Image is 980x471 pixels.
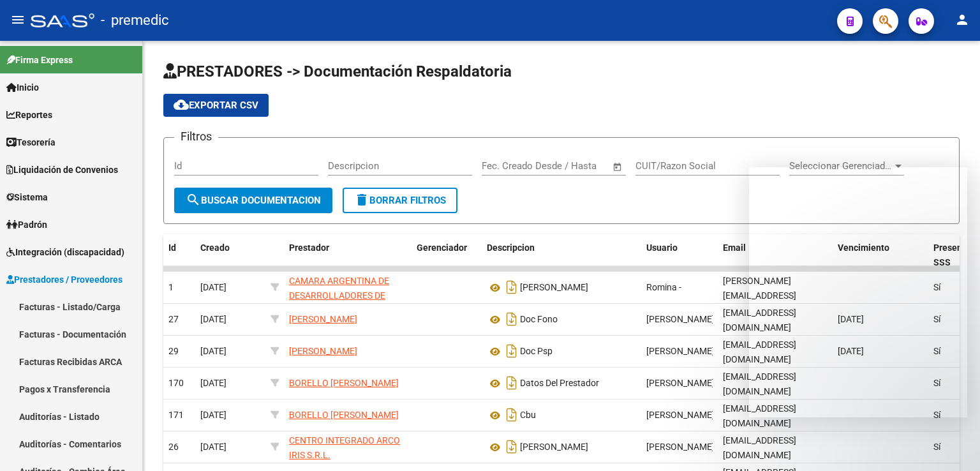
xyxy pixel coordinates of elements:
span: [DATE] [200,314,226,324]
span: [DATE] [200,282,226,292]
span: 29 [168,346,179,356]
span: Tesorería [6,135,56,149]
span: Padrón [6,218,47,232]
span: [PERSON_NAME] [520,442,588,452]
span: [PERSON_NAME] [646,314,715,324]
button: Borrar Filtros [343,188,457,213]
mat-icon: menu [10,12,26,27]
iframe: Intercom live chat mensaje [749,167,967,417]
i: Descargar documento [503,341,520,361]
span: 171 [168,410,184,420]
datatable-header-cell: Prestador [284,234,412,276]
span: [EMAIL_ADDRESS][DOMAIN_NAME] [723,371,796,396]
span: 27 [168,314,179,324]
span: Sí [933,442,940,452]
datatable-header-cell: Usuario [641,234,718,276]
datatable-header-cell: Creado [195,234,265,276]
span: [EMAIL_ADDRESS][DOMAIN_NAME] [723,403,796,428]
datatable-header-cell: Descripcion [482,234,641,276]
span: BORELLO [PERSON_NAME] [289,378,399,388]
span: Reportes [6,108,52,122]
span: Prestadores / Proveedores [6,273,122,287]
span: [DATE] [200,346,226,356]
span: [PERSON_NAME] [646,410,715,420]
span: - premedic [101,6,169,34]
span: [DATE] [200,378,226,388]
datatable-header-cell: Id [163,234,195,276]
span: [PERSON_NAME] [289,314,357,324]
span: Doc Psp [520,347,553,357]
input: Fecha inicio [482,160,533,172]
span: [PERSON_NAME] [646,346,715,356]
span: [EMAIL_ADDRESS][DOMAIN_NAME] [723,340,796,364]
span: Datos Del Prestador [520,378,599,389]
i: Descargar documento [503,437,520,457]
span: Liquidación de Convenios [6,163,118,177]
span: [DATE] [200,410,226,420]
datatable-header-cell: Email [718,234,833,276]
span: Sistema [6,190,48,204]
span: Exportar CSV [174,100,258,111]
span: [PERSON_NAME] [646,378,715,388]
i: Descargar documento [503,405,520,425]
span: Cbu [520,410,536,421]
span: 170 [168,378,184,388]
span: Usuario [646,243,678,253]
h3: Filtros [174,128,218,146]
span: Doc Fono [520,315,558,325]
i: Descargar documento [503,373,520,393]
span: [EMAIL_ADDRESS][DOMAIN_NAME] [723,308,796,333]
mat-icon: person [954,12,970,27]
span: BORELLO [PERSON_NAME] [289,410,399,420]
span: Creado [200,243,230,253]
span: 26 [168,442,179,452]
span: 1 [168,282,174,292]
span: [PERSON_NAME] [646,442,715,452]
mat-icon: delete [354,192,369,207]
span: Romina - [646,282,681,292]
span: CAMARA ARGENTINA DE DESARROLLADORES DE SOFTWARE INDEPENDIENTES [289,276,389,329]
button: Buscar Documentacion [174,188,332,213]
span: Firma Express [6,53,73,67]
span: Borrar Filtros [354,195,446,206]
input: Fecha fin [545,160,607,172]
span: Descripcion [487,243,535,253]
span: Inicio [6,80,39,94]
span: [PERSON_NAME] [520,283,588,293]
span: [EMAIL_ADDRESS][DOMAIN_NAME] [723,435,796,460]
iframe: Intercom live chat [937,428,967,458]
button: Exportar CSV [163,94,269,117]
span: Id [168,243,176,253]
button: Open calendar [611,160,625,174]
mat-icon: cloud_download [174,97,189,112]
span: Seleccionar Gerenciador [789,160,893,172]
span: [PERSON_NAME] [289,346,357,356]
span: [PERSON_NAME][EMAIL_ADDRESS][DOMAIN_NAME] [723,276,796,315]
datatable-header-cell: Gerenciador [412,234,482,276]
span: Prestador [289,243,329,253]
span: CENTRO INTEGRADO ARCO IRIS S.R.L. [289,435,400,460]
span: PRESTADORES -> Documentación Respaldatoria [163,63,512,80]
span: Integración (discapacidad) [6,245,124,259]
i: Descargar documento [503,277,520,297]
mat-icon: search [186,192,201,207]
i: Descargar documento [503,309,520,329]
span: Gerenciador [417,243,467,253]
span: [DATE] [200,442,226,452]
span: Buscar Documentacion [186,195,321,206]
span: Email [723,243,746,253]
